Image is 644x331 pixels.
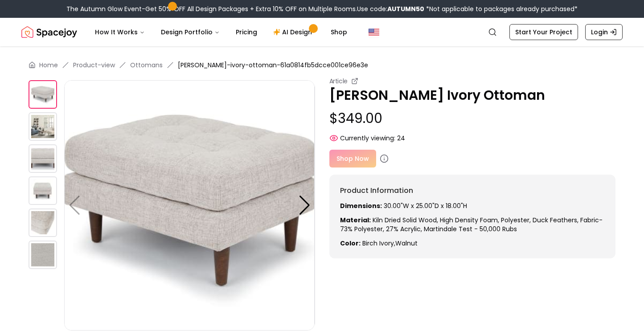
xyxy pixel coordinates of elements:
img: https://storage.googleapis.com/spacejoy-main/assets/61a0814fb5dcce001ce96e3e/product_0_812i150keedf [64,80,315,331]
b: AUTUMN50 [387,4,424,13]
nav: breadcrumb [29,61,615,69]
img: United States [369,27,379,37]
img: Spacejoy Logo [21,23,77,41]
span: [PERSON_NAME]-ivory-ottoman-61a0814fb5dcce001ce96e3e [178,61,368,69]
img: https://storage.googleapis.com/spacejoy-main/assets/61a0814fb5dcce001ce96e3e/product_0_812i150keedf [29,80,57,109]
a: AI Design [266,23,322,41]
strong: Material: [340,216,371,225]
span: Use code: [357,4,424,13]
img: https://storage.googleapis.com/spacejoy-main/assets/61a0814fb5dcce001ce96e3e/product_1_2iplcgl3bph2 [29,112,57,141]
p: $349.00 [329,110,616,127]
img: https://storage.googleapis.com/spacejoy-main/assets/61a0814fb5dcce001ce96e3e/product_3_14kg4o34ci9pb [29,176,57,205]
strong: Color: [340,239,361,248]
span: walnut [395,239,418,248]
div: The Autumn Glow Event-Get 50% OFF All Design Packages + Extra 10% OFF on Multiple Rooms. [66,4,578,13]
nav: Main [88,23,354,41]
img: https://storage.googleapis.com/spacejoy-main/assets/61a0814fb5dcce001ce96e3e/product_1_2iplcgl3bph2 [315,80,565,331]
strong: Dimensions: [340,201,382,210]
span: birch ivory , [362,239,395,248]
a: Login [585,24,623,40]
small: Article [329,77,348,86]
a: Home [39,61,58,69]
a: Spacejoy [21,23,77,41]
button: How It Works [88,23,152,41]
button: Design Portfolio [154,23,227,41]
span: Currently viewing: [340,134,395,143]
img: https://storage.googleapis.com/spacejoy-main/assets/61a0814fb5dcce001ce96e3e/product_5_91j9612e9lnc [29,241,57,269]
a: Start Your Project [509,24,578,40]
p: [PERSON_NAME] Ivory Ottoman [329,87,616,103]
a: Product-view [73,61,115,69]
img: https://storage.googleapis.com/spacejoy-main/assets/61a0814fb5dcce001ce96e3e/product_2_3mkfleo6bj9o [29,144,57,173]
span: 24 [397,134,405,143]
a: Shop [324,23,354,41]
img: https://storage.googleapis.com/spacejoy-main/assets/61a0814fb5dcce001ce96e3e/product_4_kbbdkpdmade [29,208,57,237]
h6: Product Information [340,185,605,196]
a: Ottomans [130,61,163,69]
span: Kiln dried solid wood, high density foam, Polyester, Duck feathers, Fabric- 73% Polyester, 27% Ac... [340,216,603,233]
p: 30.00"W x 25.00"D x 18.00"H [340,201,605,210]
nav: Global [21,18,623,46]
span: *Not applicable to packages already purchased* [424,4,578,13]
a: Pricing [229,23,264,41]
